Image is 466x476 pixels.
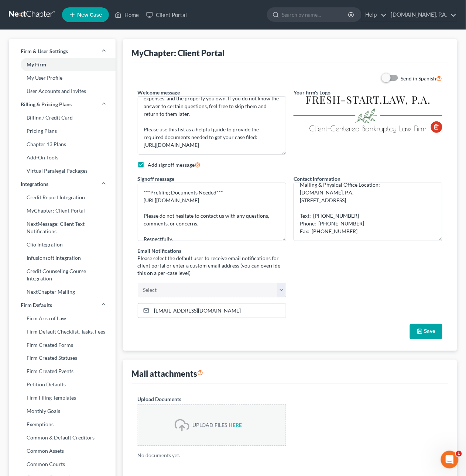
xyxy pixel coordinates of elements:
iframe: Intercom live chat [441,451,459,469]
div: UPLOAD FILES [192,422,227,429]
span: New Case [77,12,102,18]
a: Add-On Tools [9,151,116,164]
a: Exemptions [9,418,116,431]
span: Firm & User Settings [21,48,68,55]
p: No documents yet. [138,452,287,459]
a: Clio Integration [9,238,116,251]
a: Firm Created Events [9,365,116,378]
a: NextChapter Mailing [9,285,116,299]
a: Pricing Plans [9,124,116,138]
label: Welcome message [138,89,180,96]
label: Contact information [294,175,340,183]
a: Firm Created Forms [9,338,116,352]
div: Mail attachments [132,369,203,379]
a: NextMessage: Client Text Notifications [9,217,116,238]
label: Signoff message [138,175,175,183]
a: Firm Default Checklist, Tasks, Fees [9,325,116,338]
a: Common & Default Creditors [9,431,116,445]
span: Firm Defaults [21,301,52,309]
input: Search by name... [282,8,349,21]
span: Add signoff message [148,162,195,168]
a: My User Profile [9,71,116,84]
a: My Firm [9,58,116,71]
a: Common Courts [9,458,116,471]
a: Petition Defaults [9,378,116,392]
a: Chapter 13 Plans [9,138,116,151]
a: Firm Filing Templates [9,392,116,405]
a: Monthly Goals [9,405,116,418]
a: MyChapter: Client Portal [9,204,116,217]
a: Credit Report Integration [9,191,116,204]
div: MyChapter: Client Portal [132,48,225,58]
a: [DOMAIN_NAME], P.A. [387,8,457,21]
a: Firm Defaults [9,299,116,312]
a: Credit Counseling Course Integration [9,265,116,285]
label: Upload Documents [138,396,182,403]
a: Help [362,8,387,21]
span: 1 [456,451,462,457]
a: Infusionsoft Integration [9,251,116,265]
a: Firm & User Settings [9,45,116,58]
label: Email Notifications [138,247,182,255]
a: Billing / Credit Card [9,111,116,124]
a: Virtual Paralegal Packages [9,164,116,177]
a: Common Assets [9,445,116,458]
a: Client Portal [143,8,191,21]
a: User Accounts and Invites [9,84,116,98]
a: Firm Area of Law [9,312,116,325]
input: Enter email... [152,304,286,318]
a: Home [111,8,143,21]
span: Send in Spanish [401,75,436,82]
label: Your firm's Logo [294,89,330,96]
span: Billing & Pricing Plans [21,101,72,108]
button: Save [410,324,442,339]
span: Integrations [21,180,48,188]
a: Firm Created Statuses [9,352,116,365]
a: Billing & Pricing Plans [9,98,116,111]
a: Integrations [9,177,116,191]
img: f5e295b6-9ae9-485e-a4cb-f27ace60d076.png [294,96,442,133]
p: Please select the default user to receive email notifications for client portal or enter a custom... [138,255,287,277]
